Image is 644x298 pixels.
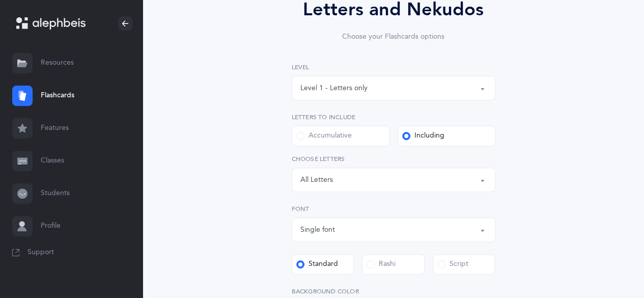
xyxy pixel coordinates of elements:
label: Choose letters [292,154,495,164]
div: All Letters [300,175,333,185]
label: Level [292,63,495,72]
div: Accumulative [296,131,352,141]
label: Font [292,204,495,213]
label: Letters to include [292,113,495,122]
button: All Letters [292,168,495,192]
div: Single font [300,225,335,235]
div: Level 1 - Letters only [300,83,368,94]
div: Script [437,259,468,269]
button: Single font [292,218,495,242]
label: Background color [292,287,495,296]
div: Choose your Flashcards options [263,32,524,42]
span: Support [27,248,54,258]
button: Level 1 - Letters only [292,76,495,100]
div: Standard [296,259,338,269]
div: Rashi [367,259,396,269]
div: Including [402,131,444,141]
